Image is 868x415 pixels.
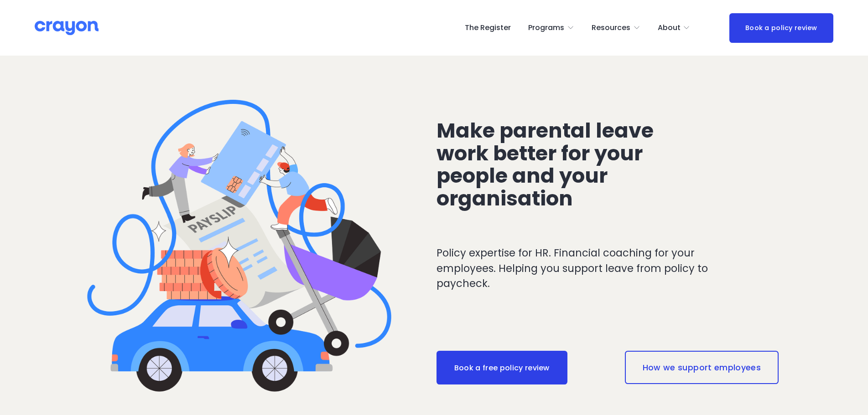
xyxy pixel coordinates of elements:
span: About [658,21,681,35]
a: Book a free policy review [437,351,567,384]
a: The Register [465,20,511,35]
p: Policy expertise for HR. Financial coaching for your employees. Helping you support leave from po... [437,246,745,292]
a: Book a policy review [729,13,833,43]
a: folder dropdown [528,20,574,35]
a: folder dropdown [592,20,640,35]
a: How we support employees [625,351,779,384]
span: Programs [528,21,564,35]
span: Resources [592,21,630,35]
img: Crayon [35,20,99,36]
span: Make parental leave work better for your people and your organisation [437,116,658,213]
a: folder dropdown [658,20,691,35]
